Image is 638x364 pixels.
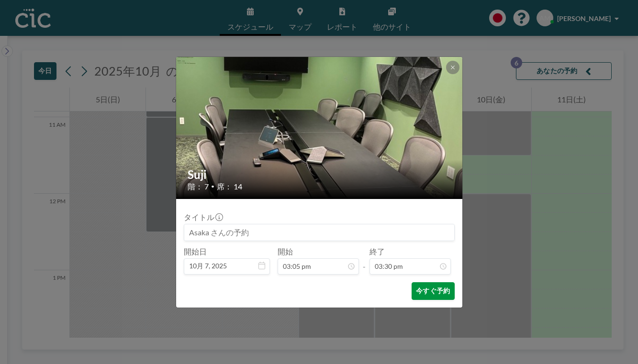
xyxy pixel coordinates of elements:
[184,224,454,241] input: Asaka さんの予約
[184,247,207,256] label: 開始日
[412,282,454,300] button: 今すぐ予約
[369,247,385,256] label: 終了
[278,247,293,256] label: 開始
[363,250,366,271] span: -
[217,182,242,191] span: 席： 14
[188,182,209,191] span: 階： 7
[211,183,214,190] span: •
[188,167,452,182] h2: Suji
[184,212,222,222] label: タイトル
